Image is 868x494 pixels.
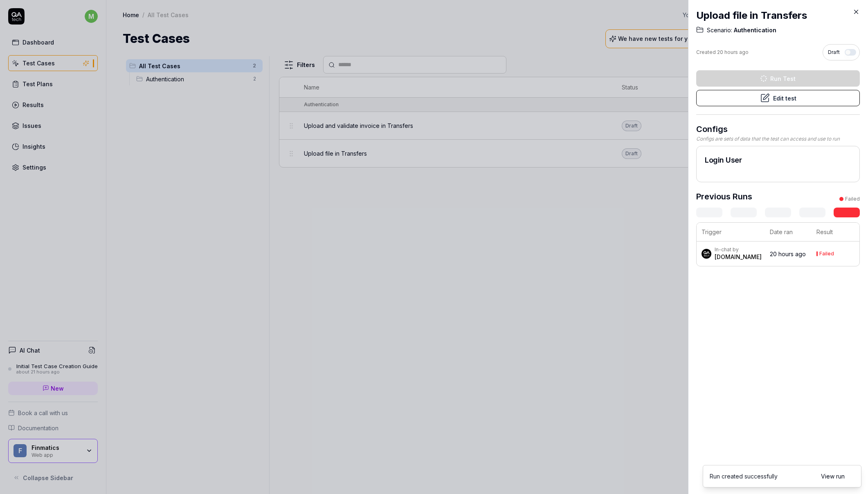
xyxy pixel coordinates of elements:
img: 7ccf6c19-61ad-4a6c-8811-018b02a1b829.jpg [702,249,711,259]
a: View run [821,472,845,481]
h3: Configs [696,123,860,135]
th: Result [812,223,859,241]
h3: Previous Runs [696,190,752,203]
h2: Login User [705,154,851,165]
button: Run Test [696,70,860,87]
span: Scenario: [707,26,732,34]
div: Failed [819,251,834,256]
th: Date ran [765,223,812,241]
h2: Upload file in Transfers [696,8,860,23]
time: 20 hours ago [770,250,806,257]
th: Trigger [697,223,765,241]
div: In-chat by [715,246,762,253]
span: Draft [828,49,840,56]
div: Run created successfully [710,472,778,481]
span: Authentication [732,26,776,34]
button: Edit test [696,90,860,106]
time: 20 hours ago [717,49,749,55]
div: Created [696,49,749,56]
div: Configs are sets of data that the test can access and use to run [696,135,860,143]
div: [DOMAIN_NAME] [715,253,762,261]
div: Failed [845,195,860,203]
